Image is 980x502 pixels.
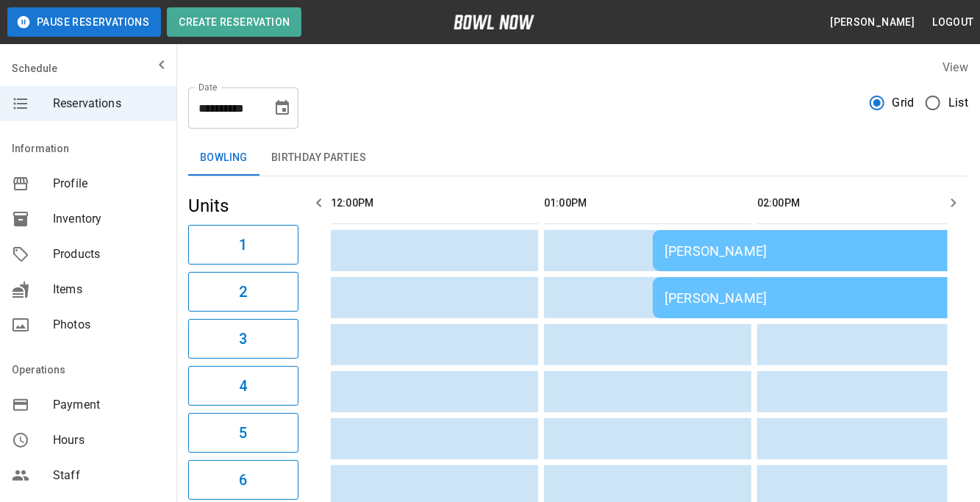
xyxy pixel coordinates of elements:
th: 02:00PM [757,182,965,224]
th: 12:00PM [331,182,538,224]
button: Birthday Parties [260,140,378,176]
button: 3 [188,319,298,359]
span: Hours [53,431,165,449]
button: Choose date, selected date is Oct 10, 2025 [268,93,297,123]
label: View [943,60,968,74]
button: 5 [188,413,298,453]
span: Staff [53,467,165,484]
button: Pause Reservations [7,7,161,37]
button: 2 [188,272,298,312]
button: Create Reservation [167,7,301,37]
button: 6 [188,460,298,500]
div: inventory tabs [188,140,968,176]
button: Bowling [188,140,260,176]
span: List [948,94,968,112]
span: Profile [53,175,165,193]
span: Photos [53,316,165,334]
h6: 1 [239,233,247,257]
h5: Units [188,194,298,218]
button: Logout [927,9,980,36]
span: Grid [893,94,915,112]
button: [PERSON_NAME] [824,9,920,36]
h6: 4 [239,374,247,398]
h6: 6 [239,468,247,492]
span: Payment [53,396,165,414]
th: 01:00PM [544,182,751,224]
h6: 2 [239,280,247,304]
span: Reservations [53,95,165,112]
span: Items [53,281,165,298]
span: Inventory [53,210,165,228]
button: 4 [188,366,298,406]
span: Products [53,245,165,263]
h6: 5 [239,421,247,445]
img: logo [454,15,534,29]
button: 1 [188,225,298,265]
h6: 3 [239,327,247,351]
